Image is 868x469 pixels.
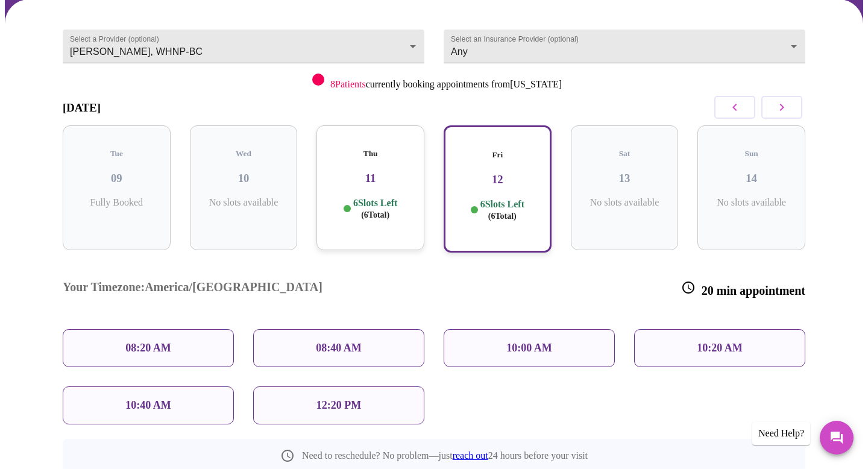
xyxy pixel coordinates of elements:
h5: Sun [707,149,796,159]
p: No slots available [707,197,796,208]
h3: 12 [454,173,541,186]
h3: 11 [326,172,415,185]
h5: Thu [326,149,415,159]
p: No slots available [200,197,288,208]
p: 6 Slots Left [353,197,397,221]
div: Need Help? [752,422,810,445]
p: Fully Booked [72,197,161,208]
h3: 10 [200,172,288,185]
h3: [DATE] [63,101,101,115]
h5: Tue [72,149,161,159]
p: 08:40 AM [316,342,362,354]
p: currently booking appointments from [US_STATE] [330,79,562,90]
p: Need to reschedule? No problem—just 24 hours before your visit [302,450,588,461]
p: 10:40 AM [125,399,171,412]
p: 10:00 AM [506,342,552,354]
span: ( 6 Total) [488,212,517,221]
p: 12:20 PM [316,399,361,412]
h3: 14 [707,172,796,185]
p: 08:20 AM [125,342,171,354]
h5: Fri [454,150,541,160]
p: No slots available [580,197,669,208]
h3: 13 [580,172,669,185]
a: reach out [453,450,488,461]
span: 8 Patients [330,79,366,89]
p: 6 Slots Left [480,198,524,222]
h3: Your Timezone: America/[GEOGRAPHIC_DATA] [63,280,322,298]
h3: 09 [72,172,161,185]
span: ( 6 Total) [361,210,389,219]
h3: 20 min appointment [681,280,805,298]
h5: Wed [200,149,288,159]
p: 10:20 AM [697,342,743,354]
button: Messages [820,421,854,455]
h5: Sat [580,149,669,159]
div: [PERSON_NAME], WHNP-BC [63,30,424,63]
div: Any [444,30,805,63]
